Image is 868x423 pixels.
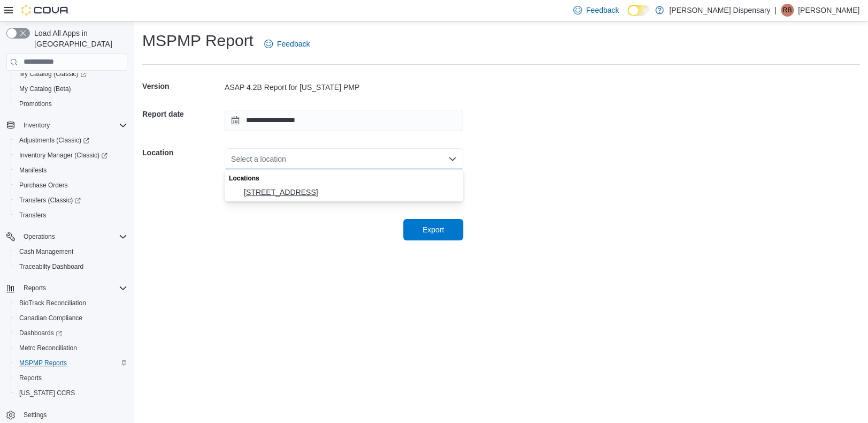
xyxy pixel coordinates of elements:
[15,357,127,369] span: MSPMP Reports
[11,311,132,326] button: Canadian Compliance
[15,164,51,177] a: Manifests
[423,224,444,235] span: Export
[19,166,47,175] span: Manifests
[11,66,132,81] a: My Catalog (Classic)
[774,4,777,17] p: |
[11,371,132,386] button: Reports
[15,312,127,324] span: Canadian Compliance
[15,134,94,147] a: Adjustments (Classic)
[2,281,132,296] button: Reports
[15,260,127,273] span: Traceabilty Dashboard
[15,327,66,339] a: Dashboards
[11,259,132,274] button: Traceabilty Dashboard
[225,82,463,93] div: ASAP 4.2B Report for [US_STATE] PMP
[11,244,132,259] button: Cash Management
[19,282,50,294] button: Reports
[15,97,56,110] a: Promotions
[15,372,127,384] span: Reports
[627,16,628,17] span: Dark Mode
[19,230,59,243] button: Operations
[11,163,132,178] button: Manifests
[15,342,81,354] a: Metrc Reconciliation
[2,118,132,133] button: Inventory
[24,284,46,292] span: Reports
[15,149,112,162] a: Inventory Manager (Classic)
[15,387,127,399] span: Washington CCRS
[2,407,132,422] button: Settings
[403,219,463,240] button: Export
[19,70,87,78] span: My Catalog (Classic)
[142,103,222,125] h5: Report date
[142,30,254,51] h1: MSPMP Report
[11,133,132,148] a: Adjustments (Classic)
[24,411,47,419] span: Settings
[11,96,132,111] button: Promotions
[142,142,222,163] h5: Location
[260,33,314,55] a: Feedback
[586,5,619,16] span: Feedback
[15,67,91,80] a: My Catalog (Classic)
[225,169,463,200] div: Choose from the following options
[225,169,463,185] div: Locations
[15,97,127,110] span: Promotions
[15,194,127,207] span: Transfers (Classic)
[19,230,127,243] span: Operations
[15,209,50,222] a: Transfers
[11,148,132,163] a: Inventory Manager (Classic)
[15,260,88,273] a: Traceabilty Dashboard
[19,314,82,322] span: Canadian Compliance
[11,341,132,356] button: Metrc Reconciliation
[627,5,650,16] input: Dark Mode
[19,119,127,132] span: Inventory
[24,121,50,130] span: Inventory
[19,408,127,421] span: Settings
[19,181,68,190] span: Purchase Orders
[19,374,42,382] span: Reports
[11,356,132,371] button: MSPMP Reports
[19,409,51,421] a: Settings
[669,4,770,17] p: [PERSON_NAME] Dispensary
[15,297,127,309] span: BioTrack Reconciliation
[15,134,127,147] span: Adjustments (Classic)
[19,389,75,397] span: [US_STATE] CCRS
[19,262,83,271] span: Traceabilty Dashboard
[15,164,127,177] span: Manifests
[19,344,77,352] span: Metrc Reconciliation
[15,67,127,80] span: My Catalog (Classic)
[11,178,132,193] button: Purchase Orders
[15,209,127,222] span: Transfers
[783,4,792,17] span: RB
[19,211,46,220] span: Transfers
[11,81,132,96] button: My Catalog (Beta)
[781,4,794,17] div: Regina Billingsley
[15,327,127,339] span: Dashboards
[277,39,310,49] span: Feedback
[15,245,127,258] span: Cash Management
[19,247,73,256] span: Cash Management
[448,155,457,163] button: Close list of options
[142,75,222,97] h5: Version
[19,196,81,205] span: Transfers (Classic)
[15,297,90,309] a: BioTrack Reconciliation
[231,153,232,165] input: Accessible screen reader label
[15,357,71,369] a: MSPMP Reports
[15,82,75,95] a: My Catalog (Beta)
[15,387,79,399] a: [US_STATE] CCRS
[11,193,132,208] a: Transfers (Classic)
[15,82,127,95] span: My Catalog (Beta)
[244,187,457,198] span: [STREET_ADDRESS]
[11,326,132,341] a: Dashboards
[11,386,132,401] button: [US_STATE] CCRS
[30,28,127,49] span: Load All Apps in [GEOGRAPHIC_DATA]
[798,4,859,17] p: [PERSON_NAME]
[19,100,52,108] span: Promotions
[15,194,85,207] a: Transfers (Classic)
[19,299,86,307] span: BioTrack Reconciliation
[15,245,78,258] a: Cash Management
[19,85,71,93] span: My Catalog (Beta)
[19,119,54,132] button: Inventory
[15,312,87,324] a: Canadian Compliance
[15,179,127,192] span: Purchase Orders
[11,296,132,311] button: BioTrack Reconciliation
[19,282,127,294] span: Reports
